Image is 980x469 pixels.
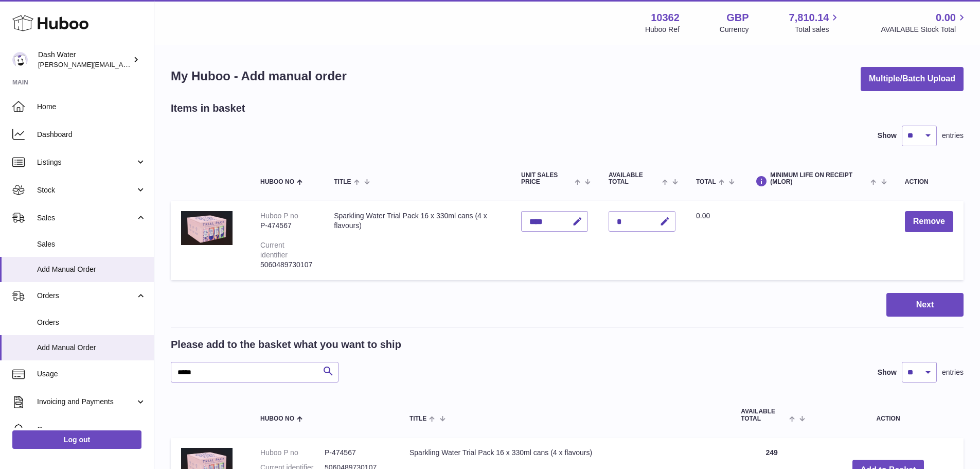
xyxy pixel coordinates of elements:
span: Dashboard [37,130,146,140]
span: Total sales [795,25,841,34]
button: Next [886,293,964,317]
h1: My Huboo - Add manual order [171,68,347,84]
strong: GBP [726,11,749,25]
span: Huboo no [260,179,294,185]
span: Add Manual Order [37,343,146,353]
span: Sales [37,213,135,223]
span: Orders [37,318,146,327]
div: Currency [720,25,749,34]
td: Sparkling Water Trial Pack 16 x 330ml cans (4 x flavours) [324,201,511,280]
div: Huboo Ref [645,25,680,34]
div: Dash Water [38,50,131,70]
span: Minimum Life On Receipt (MLOR) [770,172,868,185]
img: Sparkling Water Trial Pack 16 x 330ml cans (4 x flavours) [181,211,233,245]
th: Action [813,398,964,432]
span: AVAILABLE Total [609,172,660,185]
a: Log out [12,430,141,449]
div: Action [905,179,953,185]
h2: Items in basket [171,101,245,115]
span: [PERSON_NAME][EMAIL_ADDRESS][DOMAIN_NAME] [38,60,206,68]
img: james@dash-water.com [12,52,28,67]
span: Home [37,102,146,112]
button: Remove [905,211,953,232]
button: Multiple/Batch Upload [861,67,964,91]
div: Current identifier [260,241,288,259]
span: entries [942,368,964,377]
span: 7,810.14 [789,11,829,25]
span: entries [942,131,964,141]
span: Sales [37,239,146,249]
span: AVAILABLE Stock Total [881,25,968,34]
span: Invoicing and Payments [37,397,135,407]
span: Unit Sales Price [521,172,572,185]
dt: Huboo P no [260,448,325,458]
span: Stock [37,185,135,195]
span: Title [334,179,351,185]
span: AVAILABLE Total [741,408,787,422]
span: 0.00 [696,212,710,220]
a: 7,810.14 Total sales [789,11,841,34]
label: Show [878,368,897,377]
span: Orders [37,291,135,301]
h2: Please add to the basket what you want to ship [171,338,401,352]
span: Listings [37,158,135,167]
a: 0.00 AVAILABLE Stock Total [881,11,968,34]
span: Add Manual Order [37,265,146,274]
strong: 10362 [651,11,680,25]
span: Title [409,415,426,422]
label: Show [878,131,897,141]
span: Usage [37,369,146,379]
span: Huboo no [260,415,294,422]
div: Huboo P no [260,212,298,220]
div: P-474567 [260,221,313,231]
span: 0.00 [936,11,956,25]
span: Cases [37,425,146,435]
dd: P-474567 [325,448,389,458]
div: 5060489730107 [260,260,313,270]
span: Total [696,179,716,185]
